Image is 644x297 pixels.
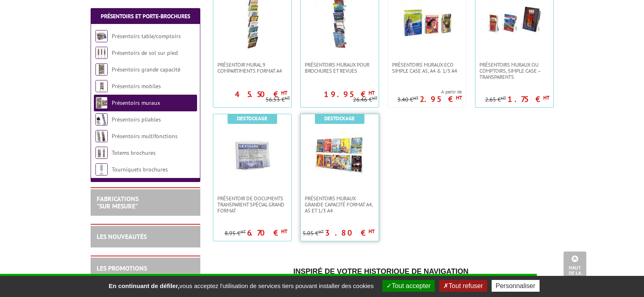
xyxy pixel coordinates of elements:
[213,62,291,74] a: PRÉSENTOIR MURAL 9 COMPARTIMENTS FORMAT A4
[281,228,287,235] sup: HT
[225,230,246,236] p: 8.95 €
[217,195,287,214] span: PRÉSENTOIR DE DOCUMENTS TRANSPARENT SPÉCIAL GRAND FORMAT
[303,230,324,236] p: 5.05 €
[305,195,375,214] span: PRÉSENTOIRS MURAUX GRANDE CAPACITÉ FORMAT A4, A5 ET 1/3 A4
[369,228,375,235] sup: HT
[501,95,506,101] sup: HT
[97,264,147,272] a: LES PROMOTIONS
[241,229,246,234] sup: HT
[112,116,161,123] a: Présentoirs pliables
[112,166,168,173] a: Tourniquets brochures
[319,229,324,234] sup: HT
[293,267,468,275] span: Inspiré de votre historique de navigation
[543,94,549,101] sup: HT
[97,232,147,241] a: LES NOUVEAUTÉS
[95,147,108,159] img: Totems brochures
[101,13,190,20] a: Présentoirs et Porte-brochures
[95,163,108,176] img: Tourniquets brochures
[112,33,181,40] a: Présentoirs table/comptoirs
[492,280,540,292] button: Personnaliser (fenêtre modale)
[112,82,161,90] a: Présentoirs mobiles
[95,80,108,92] img: Présentoirs mobiles
[95,63,108,76] img: Présentoirs grande capacité
[382,280,435,292] button: Tout accepter
[485,97,506,103] p: 2.65 €
[224,126,281,183] img: PRÉSENTOIR DE DOCUMENTS TRANSPARENT SPÉCIAL GRAND FORMAT
[112,149,156,156] a: Totems brochures
[388,62,466,74] a: Présentoirs muraux Eco simple case A5, A4 & 1/3 A4
[324,92,375,97] p: 19.95 €
[420,97,462,102] p: 2.95 €
[301,62,379,74] a: PRÉSENTOIRS MURAUX POUR BROCHURES ET REVUES
[95,30,108,42] img: Présentoirs table/comptoirs
[112,132,178,140] a: Présentoirs multifonctions
[397,89,462,95] span: A partir de
[285,95,290,101] sup: HT
[479,62,549,80] span: PRÉSENTOIRS MURAUX OU COMPTOIRS, SIMPLE CASE – TRANSPARENTS
[112,99,160,106] a: Présentoirs muraux
[217,62,287,74] span: PRÉSENTOIR MURAL 9 COMPARTIMENTS FORMAT A4
[305,62,375,74] span: PRÉSENTOIRS MURAUX POUR BROCHURES ET REVUES
[108,282,179,289] strong: En continuant de défiler,
[372,95,377,101] sup: HT
[564,251,586,285] a: Haut de la page
[353,97,377,103] p: 26.46 €
[104,282,377,289] span: vous acceptez l'utilisation de services tiers pouvant installer des cookies
[95,97,108,109] img: Présentoirs muraux
[397,97,418,103] p: 3.40 €
[311,126,368,183] img: PRÉSENTOIRS MURAUX GRANDE CAPACITÉ FORMAT A4, A5 ET 1/3 A4
[235,92,287,97] p: 45.50 €
[301,195,379,214] a: PRÉSENTOIRS MURAUX GRANDE CAPACITÉ FORMAT A4, A5 ET 1/3 A4
[112,49,178,56] a: Présentoirs de sol sur pied
[266,97,290,103] p: 56.53 €
[369,89,375,96] sup: HT
[325,230,375,235] p: 3.80 €
[324,115,355,122] b: Destockage
[439,280,487,292] button: Tout refuser
[392,62,462,74] span: Présentoirs muraux Eco simple case A5, A4 & 1/3 A4
[97,195,139,210] a: FABRICATIONS"Sur Mesure"
[213,195,291,214] a: PRÉSENTOIR DE DOCUMENTS TRANSPARENT SPÉCIAL GRAND FORMAT
[95,113,108,126] img: Présentoirs pliables
[95,47,108,59] img: Présentoirs de sol sur pied
[112,66,180,73] a: Présentoirs grande capacité
[95,130,108,142] img: Présentoirs multifonctions
[237,115,267,122] b: Destockage
[475,62,553,80] a: PRÉSENTOIRS MURAUX OU COMPTOIRS, SIMPLE CASE – TRANSPARENTS
[413,95,418,101] sup: HT
[456,94,462,101] sup: HT
[247,230,287,235] p: 6.70 €
[281,89,287,96] sup: HT
[507,97,549,102] p: 1.75 €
